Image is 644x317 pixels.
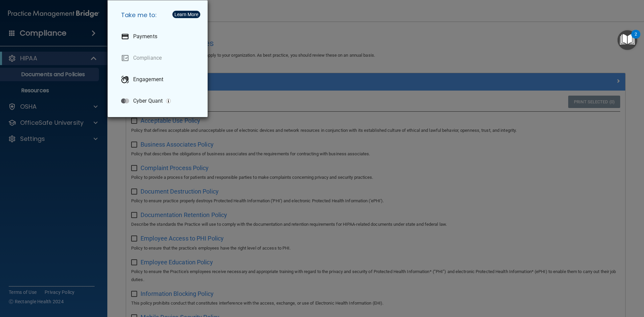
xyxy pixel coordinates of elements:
[133,98,163,104] p: Cyber Quant
[116,70,202,89] a: Engagement
[116,6,202,24] h5: Take me to:
[133,76,163,83] p: Engagement
[618,30,637,50] button: Open Resource Center, 2 new notifications
[133,33,157,40] p: Payments
[116,92,202,110] a: Cyber Quant
[635,34,637,43] div: 2
[116,49,202,67] a: Compliance
[172,11,200,18] button: Learn More
[116,27,202,46] a: Payments
[174,12,198,17] div: Learn More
